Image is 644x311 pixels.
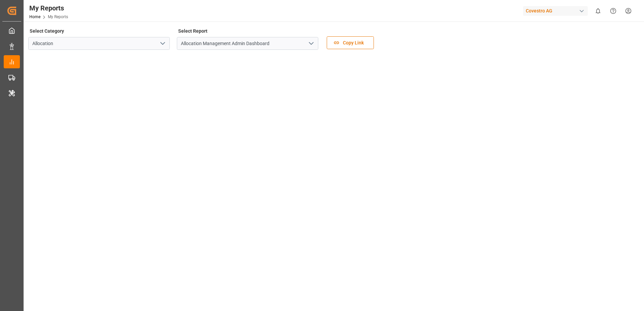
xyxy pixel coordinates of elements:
button: Help Center [606,3,621,19]
div: Covestro AG [523,6,588,16]
button: Copy Link [327,36,374,49]
button: open menu [157,38,167,49]
label: Select Category [28,26,65,36]
input: Type to search/select [177,37,318,50]
input: Type to search/select [28,37,170,50]
button: Covestro AG [523,4,590,17]
a: Home [29,14,40,19]
button: show 0 new notifications [590,3,606,19]
div: My Reports [29,3,68,13]
span: Copy Link [340,39,367,46]
button: open menu [306,38,316,49]
label: Select Report [177,26,208,36]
